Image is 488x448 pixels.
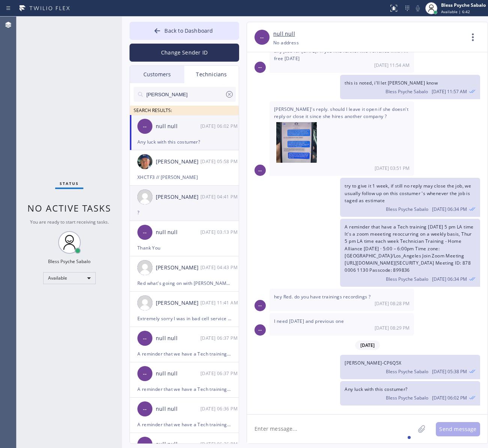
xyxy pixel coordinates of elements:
div: 09/02/2025 9:41 AM [200,192,239,201]
span: hey Red. do you have trainings recordings ? [274,294,371,300]
span: [DATE] 05:38 PM [432,368,467,375]
div: Available [43,272,96,284]
div: Thank You [137,244,231,252]
button: Send message [436,422,480,436]
div: 08/28/2025 9:54 AM [270,43,414,73]
div: Bless Psyche Sabalo [48,258,90,265]
span: -- [143,334,147,343]
div: 08/28/2025 9:37 AM [200,334,239,342]
div: 08/28/2025 9:37 AM [200,369,239,378]
span: try to give it 1 week, if still no reply may close the job, we usually follow up on this costumer... [345,183,471,203]
div: 08/29/2025 9:29 AM [270,313,414,336]
span: this is noted, i'll let [PERSON_NAME] know [345,80,438,86]
span: -- [258,166,262,175]
span: Bless Psyche Sabalo [386,206,428,212]
img: MEcb85c20c00f40aadffec86574aede092 [276,122,317,167]
img: user.png [137,260,152,275]
span: -- [260,33,264,42]
span: -- [258,63,262,71]
span: Back to Dashboard [164,27,213,34]
div: Any luck with this costumer? [137,138,231,146]
div: 09/02/2025 9:02 AM [340,381,480,406]
span: [DATE] 08:29 PM [375,325,410,331]
span: Available | 6:42 [441,9,470,14]
div: No address [273,38,299,47]
button: Change Sender ID [130,44,239,62]
button: Mute [413,3,423,14]
span: Bless Psyche Sabalo [386,368,428,375]
a: null null [273,30,295,38]
div: 08/29/2025 9:41 AM [200,298,239,307]
div: XHCTF3 // [PERSON_NAME] [137,173,231,182]
div: Customers [130,66,184,83]
div: [PERSON_NAME] [156,299,200,307]
div: null null [156,228,200,237]
span: SEARCH RESULTS: [134,107,172,114]
div: 08/28/2025 9:51 AM [270,101,414,176]
div: null null [156,405,200,413]
img: eb1005bbae17aab9b5e109a2067821b9.jpg [137,154,152,169]
div: 08/28/2025 9:36 AM [200,404,239,413]
div: A reminder that we have a Tech training [DATE] 5 pm LA time It's a zoom meeeting reoccurring on a... [137,350,231,358]
span: [DATE] [355,341,380,350]
span: -- [143,228,147,237]
div: [PERSON_NAME] [156,193,200,201]
div: A reminder that we have a Tech training [DATE] 5 pm LA time It's a zoom meeeting reoccurring on a... [137,420,231,429]
div: 08/29/2025 9:43 AM [200,263,239,272]
span: -- [143,405,147,413]
span: Any luck with this costumer? [345,386,407,392]
div: Bless Psyche Sabalo [441,2,486,8]
span: I need [DATE] and previous one [274,318,344,324]
span: A reminder that have a Tech training [DATE] 5 pm LA time It's a zoom meeeting reoccurring on a we... [345,224,473,273]
div: null null [156,334,200,343]
span: [DATE] 06:34 PM [432,276,467,282]
span: -- [143,369,147,378]
img: user.png [137,295,152,310]
span: You are ready to start receiving tasks. [30,219,109,225]
span: -- [258,325,262,334]
div: 08/28/2025 9:34 AM [340,219,480,286]
span: [DATE] 06:02 PM [432,395,467,401]
div: 09/02/2025 9:38 AM [340,355,480,379]
div: 08/28/2025 9:57 AM [340,75,480,99]
span: [DATE] 11:57 AM [432,88,467,95]
span: -- [143,122,147,131]
span: No active tasks [27,202,111,214]
span: Bless Psyche Sabalo [386,276,428,282]
div: null null [156,369,200,378]
span: [DATE] 11:54 AM [374,62,410,68]
span: Bless Psyche Sabalo [386,88,428,95]
div: 08/28/2025 9:34 AM [340,178,480,217]
span: [DATE] 08:28 PM [375,300,410,307]
img: user.png [137,189,152,204]
div: [PERSON_NAME] [156,263,200,272]
span: [DATE] 03:51 PM [375,165,410,171]
div: 08/29/2025 9:28 AM [270,289,414,311]
div: 09/02/2025 9:58 AM [200,157,239,166]
span: [PERSON_NAME]'s reply. should I leave it open if she doesn't reply or close it since she hires an... [274,106,410,165]
div: [PERSON_NAME] [156,157,200,166]
div: 09/02/2025 9:02 AM [200,122,239,130]
button: Back to Dashboard [130,22,239,40]
div: Red what's going on with [PERSON_NAME]? [137,279,231,288]
div: ? [137,208,231,217]
div: A reminder that we have a Tech training [DATE] 5 pm LA time It's a zoom meeeting reoccurring on a... [137,385,231,394]
div: Extremely sorry I was in bad cell service [DATE] and I had no idea that this training was weekly. [137,314,231,323]
input: Search [146,87,225,102]
span: any jobs for [DATE]? If you find further like Torrance lmk. I'm free [DATE] [274,48,408,61]
span: -- [258,301,262,310]
div: null null [156,122,200,131]
span: Bless Psyche Sabalo [386,395,428,401]
span: [DATE] 06:34 PM [432,206,467,212]
span: Status [60,181,79,186]
span: [PERSON_NAME]-CP6Q5X [345,360,401,366]
div: 09/02/2025 9:13 AM [200,228,239,236]
div: Technicians [184,66,239,83]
